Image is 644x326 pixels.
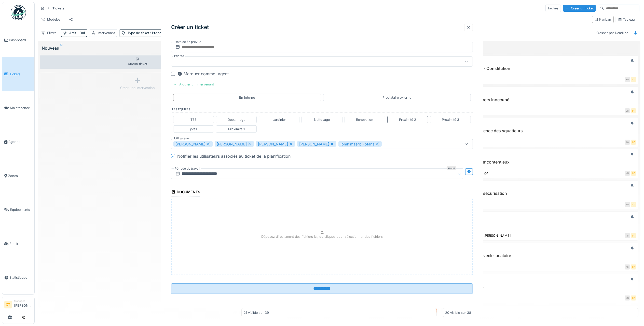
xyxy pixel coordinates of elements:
div: [PERSON_NAME] [297,141,336,147]
div: Rénovation [356,117,374,122]
label: Priorité [173,54,185,58]
label: Date de fin prévue [174,39,202,45]
label: Période de travail [174,166,201,171]
div: Documents [171,188,200,197]
div: Nettoyage [314,117,330,122]
div: En interne [239,95,255,100]
div: Marquer comme urgent [177,71,229,77]
p: Déposez directement des fichiers ici, ou cliquez pour sélectionner des fichiers [261,234,383,239]
div: Jardinier [272,117,286,122]
div: Notifier les utilisateurs associés au ticket de la planification [177,153,291,159]
div: Proximité 1 [228,127,245,131]
div: Proximité 2 [399,117,416,122]
div: [PERSON_NAME] [215,141,254,147]
div: [PERSON_NAME] [256,141,295,147]
label: Utilisateurs [173,136,191,141]
div: Ibrahimaeric Fofana [338,141,382,147]
div: yves [190,127,197,131]
div: Ajouter un intervenant [171,81,216,88]
div: Prestataire externe [382,95,411,100]
div: TSE [190,117,197,122]
div: Requis [447,166,456,170]
div: [PERSON_NAME] [173,141,213,147]
h3: Créer un ticket [171,24,209,31]
div: Proximité 3 [442,117,459,122]
label: Les équipes [172,107,473,113]
div: Dépannage [228,117,245,122]
button: Close [458,168,463,179]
